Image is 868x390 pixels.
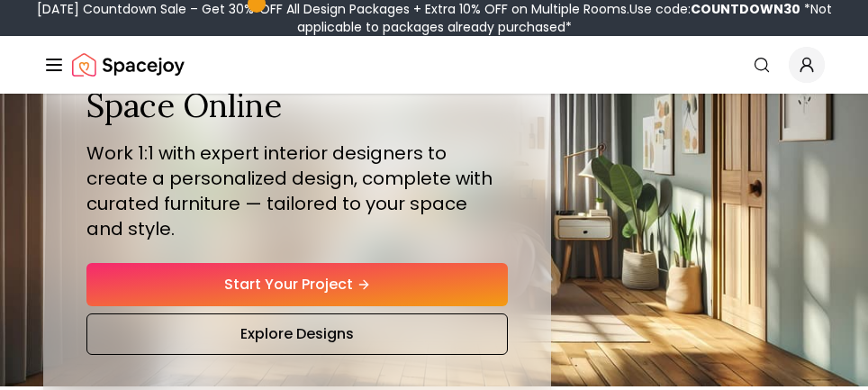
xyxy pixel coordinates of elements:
a: Spacejoy [72,47,185,83]
a: Start Your Project [86,263,508,306]
a: Explore Designs [86,313,508,355]
h1: Design Your Dream Space Online [86,48,508,125]
img: Spacejoy Logo [72,47,185,83]
nav: Global [43,36,825,94]
p: Work 1:1 with expert interior designers to create a personalized design, complete with curated fu... [86,141,508,241]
